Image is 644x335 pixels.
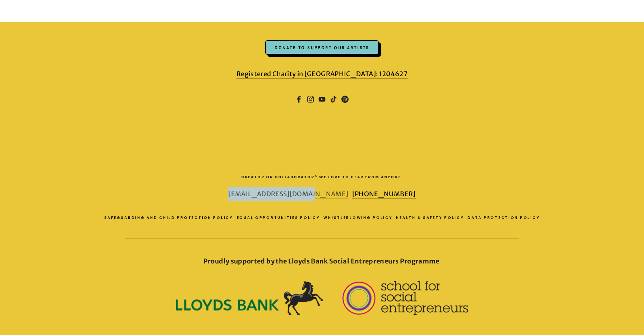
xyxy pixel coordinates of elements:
[203,257,440,265] strong: Proudly supported by the Lloyds Bank Social Entrepreneurs Programme
[468,215,543,221] a: Data Protection Policy
[352,190,416,199] a: [PHONE_NUMBER]
[323,215,396,221] a: Whistleblowing policy
[341,96,349,103] a: Spotify
[237,215,324,221] a: Equal Opportunities Policy
[295,96,303,103] a: Facebook
[265,40,379,55] div: Donate to support our artists
[396,215,468,221] a: Health & Safety policy
[74,174,570,180] h3: Creator or collaborator? We love to hear from anyone.
[236,70,408,79] a: Registered Charity in [GEOGRAPHIC_DATA]: 1204627
[176,281,468,315] img: lloyds_social_entrepreneurs copy 2.png
[307,96,314,103] a: Instagram
[104,215,237,221] a: Safeguarding and Child Protection Policy
[330,96,337,103] a: TikTok
[228,190,348,199] a: [EMAIL_ADDRESS][DOMAIN_NAME]
[318,96,326,103] a: YouTube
